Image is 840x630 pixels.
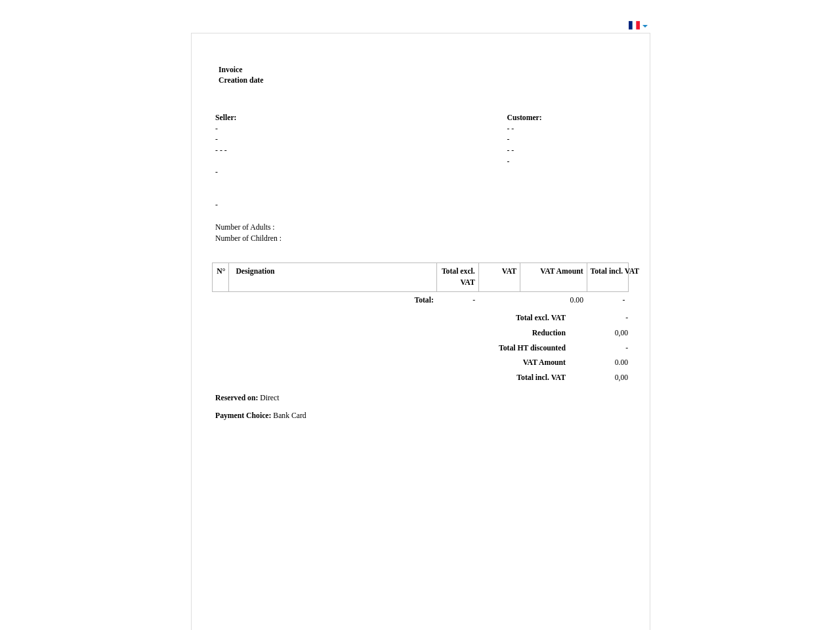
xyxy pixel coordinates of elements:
span: VAT Amount [523,358,566,367]
span: - [220,146,222,155]
th: Designation [229,263,437,292]
th: VAT [478,263,520,292]
span: 0,00 [615,329,628,337]
th: Total excl. VAT [437,263,478,292]
span: Bank Card [273,411,306,420]
span: - [511,146,514,155]
span: Payment Choice: [215,411,271,420]
span: - [215,146,218,155]
span: Total HT discounted [499,344,566,352]
span: Total: [414,296,433,304]
span: Reserved [215,394,245,402]
span: Reduction [532,329,566,337]
span: Direct [260,394,279,402]
span: Total incl. VAT [516,373,566,382]
span: Total excl. VAT [516,314,566,322]
span: - [507,125,509,133]
th: N° [213,263,229,292]
span: - [507,146,509,155]
span: 0,00 [615,373,628,382]
th: Total incl. VAT [587,263,628,292]
span: - [625,314,628,322]
span: - [215,125,218,133]
span: - [215,201,218,209]
span: on: [247,394,258,402]
span: - [224,146,227,155]
span: Number of Adults : [215,223,275,232]
span: Customer: [507,114,541,122]
span: - [215,168,218,177]
span: - [215,135,218,144]
span: - [511,125,514,133]
span: 0.00 [570,296,583,304]
span: - [623,296,625,304]
th: VAT Amount [520,263,587,292]
span: - [472,296,475,304]
span: Invoice [219,66,242,74]
span: Number of Children : [215,234,282,243]
strong: Creation date [219,76,263,85]
span: - [625,344,628,352]
span: - [507,135,509,144]
span: 0.00 [615,358,628,367]
span: - [507,157,509,166]
span: Seller: [215,114,236,122]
